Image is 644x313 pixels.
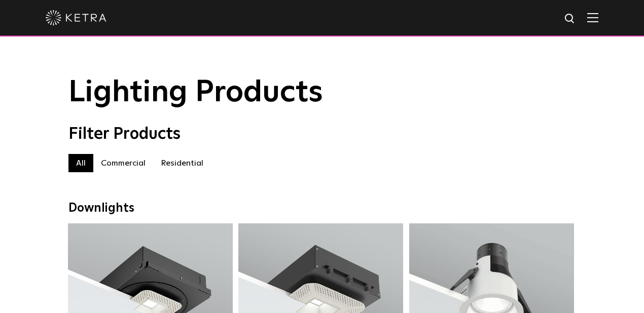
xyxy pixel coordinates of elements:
[153,154,211,172] label: Residential
[68,201,576,216] div: Downlights
[46,10,106,25] img: ketra-logo-2019-white
[68,154,93,172] label: All
[564,13,577,25] img: search icon
[68,77,323,108] span: Lighting Products
[68,125,576,144] div: Filter Products
[93,154,153,172] label: Commercial
[587,13,598,22] img: Hamburger%20Nav.svg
